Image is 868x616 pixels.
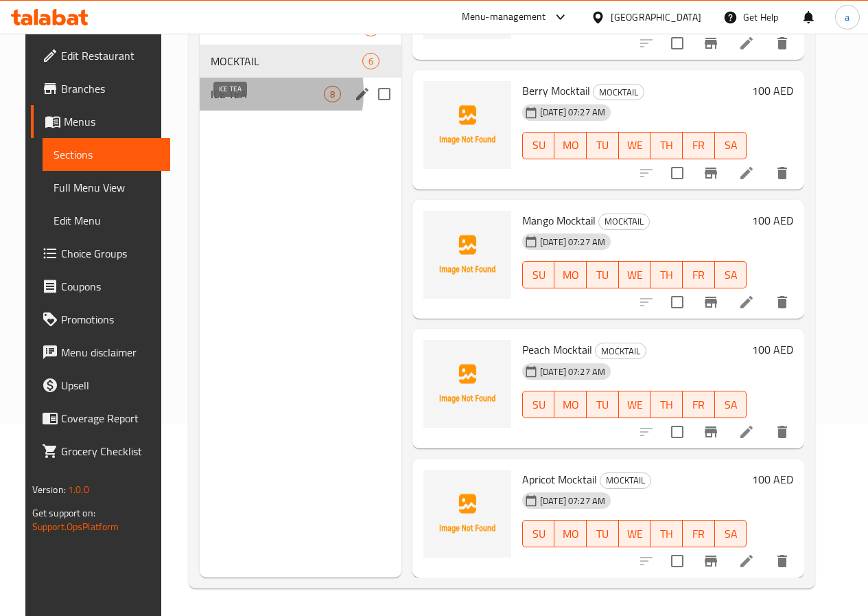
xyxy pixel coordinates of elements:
[31,237,170,270] a: Choice Groups
[663,547,692,575] span: Select to update
[715,391,747,418] button: SA
[752,470,793,489] h6: 100 AED
[766,157,799,190] button: delete
[650,132,683,159] button: TH
[61,245,159,262] span: Choice Groups
[31,369,170,402] a: Upsell
[663,159,692,187] span: Select to update
[535,365,611,378] span: [DATE] 07:27 AM
[766,545,799,578] button: delete
[560,395,581,415] span: MO
[522,261,555,288] button: SU
[619,261,651,288] button: WE
[423,81,511,169] img: Berry Mocktail
[683,132,715,159] button: FR
[587,391,619,418] button: TU
[600,472,650,488] span: MOCKTAIL
[61,80,159,97] span: Branches
[54,179,159,196] span: Full Menu View
[738,553,755,569] a: Edit menu item
[766,415,799,448] button: delete
[592,265,613,285] span: TU
[211,53,362,69] span: MOCKTAIL
[738,294,755,310] a: Edit menu item
[596,343,646,359] span: MOCKTAIL
[43,138,170,171] a: Sections
[522,132,555,159] button: SU
[594,84,644,100] span: MOCKTAIL
[31,72,170,105] a: Branches
[54,146,159,163] span: Sections
[656,524,677,544] span: TH
[31,270,170,303] a: Coupons
[720,524,742,544] span: SA
[599,214,649,229] span: MOCKTAIL
[587,520,619,547] button: TU
[535,236,611,249] span: [DATE] 07:27 AM
[200,45,401,78] div: MOCKTAIL6
[683,520,715,547] button: FR
[688,135,709,155] span: FR
[656,135,677,155] span: TH
[522,391,555,418] button: SU
[554,132,587,159] button: MO
[624,524,646,544] span: WE
[423,340,511,428] img: Peach Mocktail
[31,435,170,468] a: Grocery Checklist
[656,395,677,415] span: TH
[663,418,692,446] span: Select to update
[720,135,742,155] span: SA
[656,265,677,285] span: TH
[593,84,644,100] div: MOCKTAIL
[200,6,401,116] nav: Menu sections
[619,520,651,547] button: WE
[752,340,793,359] h6: 100 AED
[54,212,159,229] span: Edit Menu
[462,9,546,25] div: Menu-management
[752,211,793,230] h6: 100 AED
[522,339,592,360] span: Peach Mocktail
[611,10,701,25] div: [GEOGRAPHIC_DATA]
[624,395,646,415] span: WE
[715,520,747,547] button: SA
[694,27,727,60] button: Branch-specific-item
[694,415,727,448] button: Branch-specific-item
[688,395,709,415] span: FR
[624,135,646,155] span: WE
[363,55,379,68] span: 6
[64,113,159,130] span: Menus
[522,469,597,490] span: Apricot Mocktail
[31,105,170,138] a: Menus
[43,171,170,204] a: Full Menu View
[522,210,596,231] span: Mango Mocktail
[600,472,651,489] div: MOCKTAIL
[595,343,646,359] div: MOCKTAIL
[325,88,340,101] span: 8
[720,265,742,285] span: SA
[663,29,692,58] span: Select to update
[650,520,683,547] button: TH
[688,265,709,285] span: FR
[683,261,715,288] button: FR
[560,524,581,544] span: MO
[650,261,683,288] button: TH
[694,286,727,319] button: Branch-specific-item
[587,132,619,159] button: TU
[766,286,799,319] button: delete
[554,391,587,418] button: MO
[61,47,159,64] span: Edit Restaurant
[694,545,727,578] button: Branch-specific-item
[324,86,341,102] div: items
[752,81,793,100] h6: 100 AED
[32,481,66,499] span: Version:
[535,494,611,507] span: [DATE] 07:27 AM
[738,165,755,181] a: Edit menu item
[528,395,550,415] span: SU
[694,157,727,190] button: Branch-specific-item
[352,84,373,104] button: edit
[362,53,379,69] div: items
[715,132,747,159] button: SA
[32,504,95,522] span: Get support on:
[31,336,170,369] a: Menu disclaimer
[423,470,511,558] img: Apricot Mocktail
